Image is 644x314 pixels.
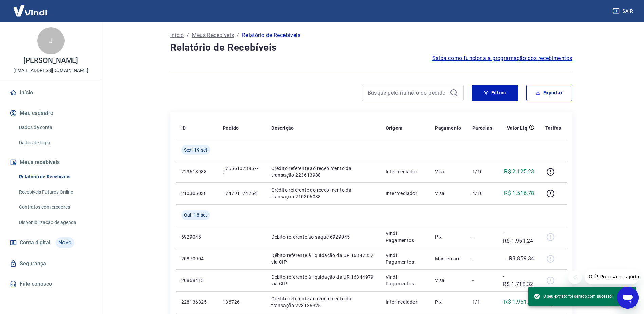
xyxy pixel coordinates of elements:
[181,255,212,262] p: 20870904
[16,121,93,135] a: Dados da conta
[386,168,424,175] p: Intermediador
[435,233,461,240] p: Pix
[435,255,461,262] p: Mastercard
[585,269,639,284] iframe: Mensagem da empresa
[181,277,212,284] p: 20868415
[545,125,562,132] p: Tarifas
[386,252,424,265] p: Vindi Pagamentos
[4,5,57,10] span: Olá! Precisa de ajuda?
[271,274,375,287] p: Débito referente à liquidação da UR 16344979 via CIP
[435,277,461,284] p: Visa
[192,31,234,39] a: Meus Recebíveis
[181,299,212,306] p: 228136325
[472,190,492,197] p: 4/10
[56,237,74,248] span: Novo
[568,271,582,284] iframe: Fechar mensagem
[16,185,93,199] a: Recebíveis Futuros Online
[187,31,189,39] p: /
[181,233,212,240] p: 6929045
[386,299,424,306] p: Intermediador
[8,234,93,251] a: Conta digitalNovo
[223,190,260,197] p: 174791174754
[184,212,207,219] span: Qui, 18 set
[503,272,534,289] p: -R$ 1.718,32
[526,85,572,101] button: Exportar
[504,189,534,197] p: R$ 1.516,78
[507,125,529,132] p: Valor Líq.
[8,106,93,121] button: Meu cadastro
[271,125,294,132] p: Descrição
[271,233,375,240] p: Débito referente ao saque 6929045
[617,287,639,309] iframe: Botão para abrir a janela de mensagens
[472,168,492,175] p: 1/10
[223,299,260,306] p: 136726
[504,298,534,306] p: R$ 1.951,24
[181,168,212,175] p: 223613988
[435,168,461,175] p: Visa
[472,85,518,101] button: Filtros
[181,125,186,132] p: ID
[386,274,424,287] p: Vindi Pagamentos
[432,54,572,63] a: Saiba como funciona a programação dos recebimentos
[435,299,461,306] p: Pix
[472,125,492,132] p: Parcelas
[386,190,424,197] p: Intermediador
[8,277,93,292] a: Fale conosco
[223,125,239,132] p: Pedido
[184,146,208,153] span: Sex, 19 set
[472,277,492,284] p: -
[8,155,93,170] button: Meus recebíveis
[472,299,492,306] p: 1/1
[508,255,534,263] p: -R$ 859,34
[16,200,93,214] a: Contratos com credores
[271,295,375,309] p: Crédito referente ao recebimento da transação 228136325
[181,190,212,197] p: 210306038
[23,57,78,64] p: [PERSON_NAME]
[504,168,534,176] p: R$ 2.125,23
[271,165,375,178] p: Crédito referente ao recebimento da transação 223613988
[16,215,93,229] a: Disponibilização de agenda
[386,125,402,132] p: Origem
[503,229,534,245] p: -R$ 1.951,24
[271,252,375,265] p: Débito referente à liquidação da UR 16347352 via CIP
[611,5,636,17] button: Sair
[435,190,461,197] p: Visa
[8,256,93,271] a: Segurança
[20,238,50,247] span: Conta digital
[368,88,447,98] input: Busque pelo número do pedido
[534,293,613,300] span: O seu extrato foi gerado com sucesso!
[386,230,424,244] p: Vindi Pagamentos
[237,31,239,39] p: /
[271,187,375,200] p: Crédito referente ao recebimento da transação 210306038
[170,41,572,54] h4: Relatório de Recebíveis
[37,27,65,54] div: J
[16,170,93,184] a: Relatório de Recebíveis
[435,125,461,132] p: Pagamento
[16,136,93,150] a: Dados de login
[8,85,93,100] a: Início
[223,165,260,178] p: 175561073957-1
[472,233,492,240] p: -
[242,31,300,39] p: Relatório de Recebíveis
[170,31,184,39] a: Início
[13,67,88,74] p: [EMAIL_ADDRESS][DOMAIN_NAME]
[472,255,492,262] p: -
[8,0,52,21] img: Vindi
